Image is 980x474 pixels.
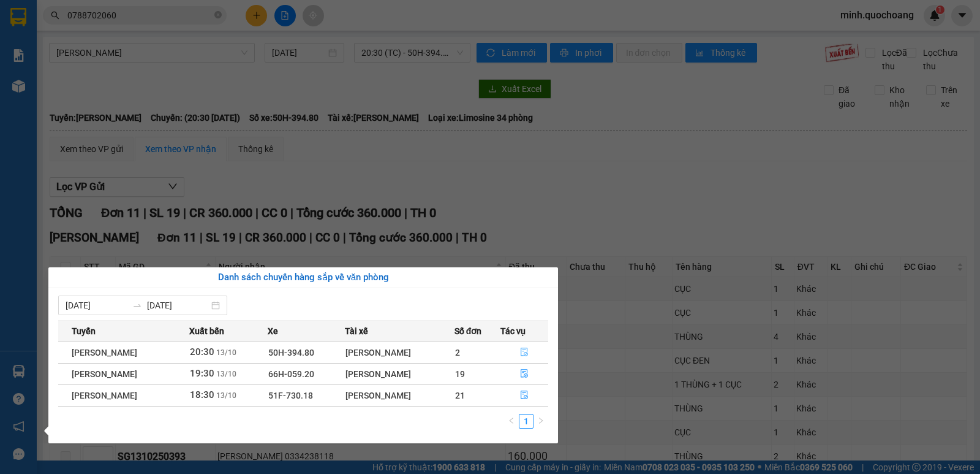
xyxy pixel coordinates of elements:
span: 21 [455,391,465,400]
span: 13/10 [216,370,236,378]
span: left [508,417,515,424]
span: [PERSON_NAME] [72,348,137,357]
li: 1 [519,414,533,429]
span: Xe [268,324,278,338]
span: 19:30 [190,368,214,379]
li: Next Page [533,414,548,429]
span: file-done [520,348,529,357]
span: 13/10 [216,391,236,400]
li: Previous Page [504,414,519,429]
button: file-done [501,343,548,362]
span: right [537,417,545,424]
span: file-done [520,369,529,379]
div: Danh sách chuyến hàng sắp về văn phòng [58,270,548,285]
span: 66H-059.20 [268,369,314,379]
span: 51F-730.18 [268,391,313,400]
span: [PERSON_NAME] [72,391,137,400]
span: Xuất bến [189,324,224,338]
div: [PERSON_NAME] [345,367,454,381]
span: 19 [455,369,465,379]
span: swap-right [132,300,142,310]
span: 20:30 [190,346,214,357]
span: 50H-394.80 [268,348,314,357]
span: Số đơn [454,324,482,338]
input: Từ ngày [66,299,127,312]
span: to [132,300,142,310]
span: file-done [520,391,529,400]
button: file-done [501,386,548,405]
span: 13/10 [216,348,236,357]
span: Tài xế [345,324,368,338]
span: Tuyến [72,324,96,338]
button: left [504,414,519,429]
button: right [533,414,548,429]
span: 18:30 [190,389,214,400]
div: [PERSON_NAME] [345,346,454,359]
div: [PERSON_NAME] [345,389,454,402]
span: Tác vụ [500,324,526,338]
button: file-done [501,364,548,384]
span: [PERSON_NAME] [72,369,137,379]
input: Đến ngày [147,299,209,312]
a: 1 [519,415,533,428]
span: 2 [455,348,460,357]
